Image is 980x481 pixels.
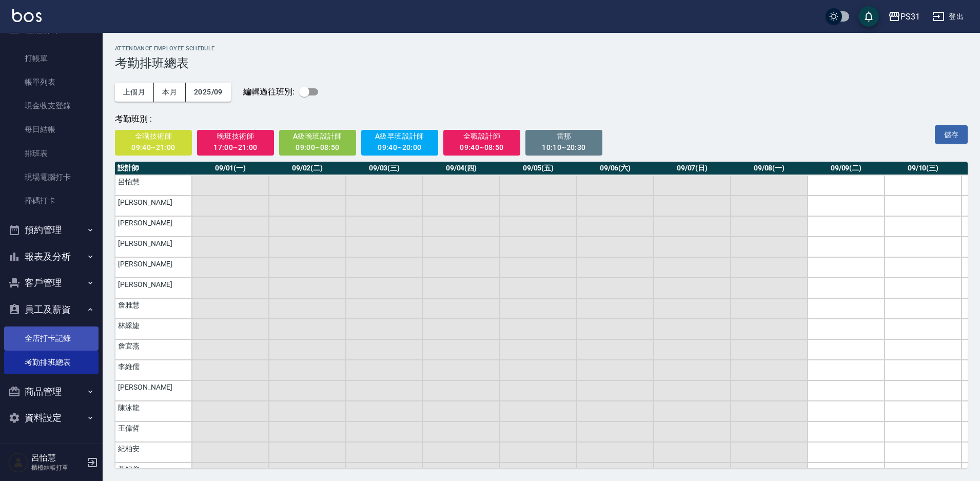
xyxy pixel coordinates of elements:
span: A級早班設計師 [368,130,432,143]
div: 09:40~20:00 [368,141,432,154]
button: 儲存 [935,125,968,144]
button: PS31 [884,6,924,27]
th: 09/03(三) [346,162,423,175]
td: 詹雅慧 [115,298,192,319]
a: 全店打卡記錄 [4,326,99,350]
a: 現金收支登錄 [4,94,99,118]
th: 09/01(一) [192,162,269,175]
h2: ATTENDANCE EMPLOYEE SCHEDULE [115,45,968,52]
button: 客戶管理 [4,270,99,296]
th: 09/07(日) [654,162,731,175]
h3: 考勤排班總表 [115,56,968,70]
p: 編輯過往班別: [243,82,324,102]
a: 掃碼打卡 [4,189,99,213]
td: 林綵婕 [115,319,192,339]
span: A級晚班設計師 [286,130,349,143]
button: 上個月 [115,83,154,102]
div: 09:40~08:50 [450,141,514,154]
span: 雷那 [533,130,596,143]
td: [PERSON_NAME] [115,257,192,278]
span: 全職設計師 [450,130,514,143]
button: A級早班設計師09:40~20:00 [361,130,438,156]
button: 商品管理 [4,378,99,405]
img: Logo [12,9,42,22]
td: 李維儒 [115,360,192,380]
div: 10:10~20:30 [533,141,596,154]
button: 晚班技術師17:00~21:00 [197,130,274,156]
button: 本月 [154,83,186,102]
div: PS31 [900,10,920,23]
th: 設計師 [115,162,192,175]
th: 09/05(五) [500,162,577,175]
td: [PERSON_NAME] [115,380,192,401]
button: 2025/09 [186,83,231,102]
h5: 呂怡慧 [31,453,84,463]
th: 09/08(一) [731,162,808,175]
p: 櫃檯結帳打單 [31,463,84,472]
td: 詹宜燕 [115,339,192,360]
a: 考勤排班總表 [4,351,99,374]
img: Person [8,452,29,473]
span: 全職技術師 [122,130,185,143]
th: 09/02(二) [269,162,346,175]
a: 排班表 [4,142,99,165]
button: 員工及薪資 [4,296,99,323]
div: 考勤班別 : [115,114,886,125]
button: save [858,6,879,27]
a: 每日結帳 [4,118,99,141]
button: 登出 [928,7,968,26]
div: 17:00~21:00 [204,141,267,154]
td: 紀柏安 [115,442,192,463]
td: 陳泳龍 [115,401,192,421]
td: 王偉哲 [115,421,192,442]
th: 09/10(三) [885,162,962,175]
th: 09/06(六) [577,162,654,175]
button: 預約管理 [4,217,99,243]
th: 09/09(二) [808,162,885,175]
button: 報表及分析 [4,243,99,270]
button: 全職技術師09:40~21:00 [115,130,192,156]
a: 打帳單 [4,47,99,70]
td: [PERSON_NAME] [115,216,192,237]
div: 09:00~08:50 [286,141,349,154]
button: 雷那10:10~20:30 [525,130,602,156]
span: 晚班技術師 [204,130,267,143]
td: 呂怡慧 [115,175,192,196]
td: [PERSON_NAME] [115,278,192,298]
button: 資料設定 [4,405,99,431]
div: 09:40~21:00 [122,141,185,154]
a: 現場電腦打卡 [4,165,99,189]
td: [PERSON_NAME] [115,237,192,257]
td: [PERSON_NAME] [115,196,192,216]
button: 全職設計師09:40~08:50 [443,130,520,156]
a: 帳單列表 [4,70,99,94]
button: A級晚班設計師09:00~08:50 [279,130,356,156]
th: 09/04(四) [423,162,500,175]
